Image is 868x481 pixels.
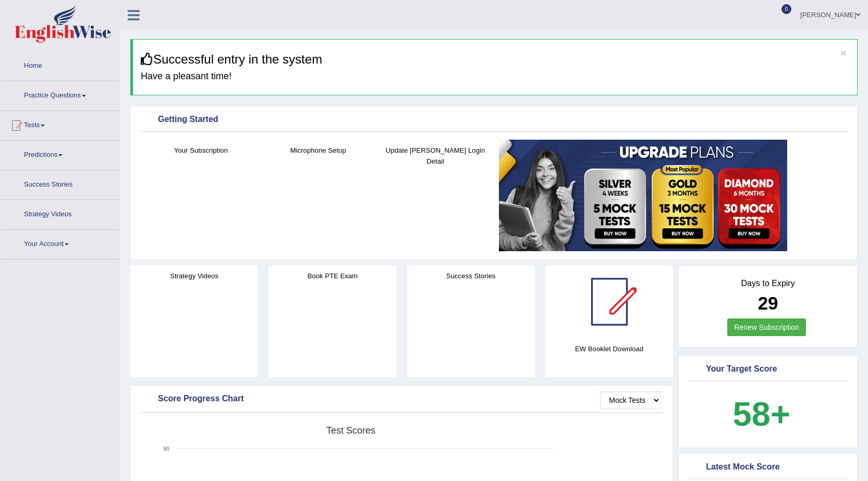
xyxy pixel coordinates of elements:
a: Predictions [1,141,119,167]
h4: Days to Expiry [690,279,846,288]
a: Renew Subscription [727,318,806,336]
div: Your Target Score [690,362,846,377]
b: 29 [758,293,778,313]
a: Success Stories [1,170,119,196]
img: small5.jpg [499,140,787,251]
a: Your Account [1,230,119,256]
h3: Successful entry in the system [141,53,849,66]
h4: Have a pleasant time! [141,71,849,82]
div: Getting Started [142,112,846,128]
text: 90 [163,446,169,452]
div: Score Progress Chart [142,391,661,407]
tspan: Test scores [326,425,375,436]
h4: Success Stories [407,270,535,281]
a: Home [1,52,119,78]
a: Strategy Videos [1,200,119,226]
h4: Update [PERSON_NAME] Login Detail [382,145,489,167]
a: Practice Questions [1,81,119,107]
h4: EW Booklet Download [545,343,673,354]
button: × [840,47,847,58]
span: 0 [781,4,792,14]
b: 58+ [733,395,790,433]
h4: Book PTE Exam [268,270,396,281]
a: Tests [1,111,119,137]
h4: Microphone Setup [265,145,372,156]
h4: Your Subscription [148,145,254,156]
h4: Strategy Videos [130,270,258,281]
div: Latest Mock Score [690,460,846,475]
